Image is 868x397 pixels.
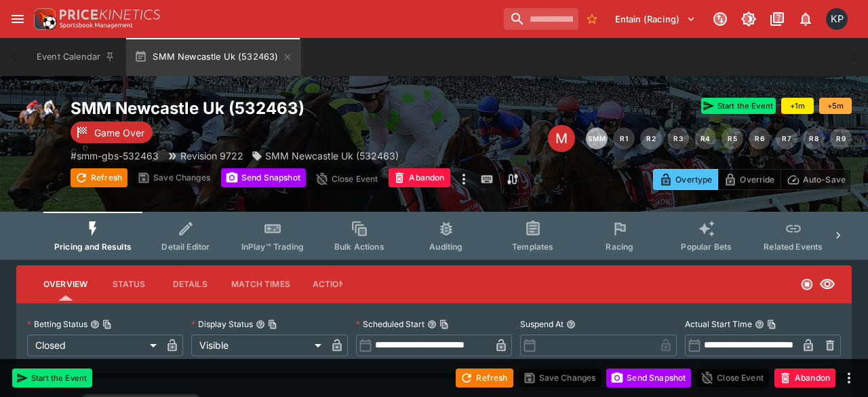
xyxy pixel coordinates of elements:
[439,320,449,329] button: Copy To Clipboard
[841,370,857,386] button: more
[607,8,704,30] button: Select Tenant
[252,149,399,163] div: SMM Newcastle Uk (532463)
[736,7,761,31] button: Toggle light/dark mode
[389,168,450,187] button: Abandon
[685,318,752,330] p: Actual Start Time
[819,276,835,292] svg: Visible
[102,320,112,329] button: Copy To Clipboard
[694,128,716,149] button: R4
[71,168,127,187] button: Refresh
[586,128,852,149] nav: pagination navigation
[5,7,30,31] button: open drawer
[819,98,852,114] button: +5m
[30,5,57,33] img: PriceKinetics Logo
[427,320,437,329] button: Scheduled StartCopy To Clipboard
[675,172,712,187] p: Overtype
[71,149,159,163] p: Copy To Clipboard
[800,278,814,291] svg: Closed
[755,320,764,329] button: Actual Start TimeCopy To Clipboard
[159,268,220,301] button: Details
[765,7,789,31] button: Documentation
[12,368,92,387] button: Start the Event
[581,8,603,30] button: No Bookmarks
[606,368,691,387] button: Send Snapshot
[653,169,718,190] button: Overtype
[764,242,823,252] span: Related Events
[60,10,160,20] img: PriceKinetics
[33,268,98,301] button: Overview
[749,128,770,149] button: R6
[822,4,852,34] button: Kedar Pandit
[456,368,513,387] button: Refresh
[90,320,100,329] button: Betting StatusCopy To Clipboard
[512,242,553,252] span: Templates
[60,22,133,29] img: Sportsbook Management
[586,128,608,149] button: SMM
[54,242,132,252] span: Pricing and Results
[94,126,144,140] p: Game Over
[781,169,852,190] button: Auto-Save
[356,318,425,330] p: Scheduled Start
[221,168,306,187] button: Send Snapshot
[504,8,578,30] input: search
[708,7,732,31] button: Connected to PK
[161,242,210,252] span: Detail Editor
[781,98,814,114] button: +1m
[301,268,362,301] button: Actions
[27,335,161,356] div: Closed
[793,7,818,31] button: Notifications
[98,268,159,301] button: Status
[826,8,848,30] div: Kedar Pandit
[456,168,472,190] button: more
[717,169,781,190] button: Override
[776,128,797,149] button: R7
[191,335,325,356] div: Visible
[334,242,384,252] span: Bulk Actions
[180,149,243,163] p: Revision 9722
[830,128,852,149] button: R9
[667,128,689,149] button: R3
[722,128,743,149] button: R5
[767,320,776,329] button: Copy To Clipboard
[803,172,846,187] p: Auto-Save
[653,169,852,190] div: Start From
[774,368,835,387] button: Abandon
[803,128,825,149] button: R8
[43,212,825,260] div: Event type filters
[701,98,776,114] button: Start the Event
[681,242,732,252] span: Popular Bets
[566,320,576,329] button: Suspend At
[520,318,564,330] p: Suspend At
[191,318,253,330] p: Display Status
[256,320,265,329] button: Display StatusCopy To Clipboard
[740,172,774,187] p: Override
[268,320,277,329] button: Copy To Clipboard
[613,128,635,149] button: R1
[28,38,123,76] button: Event Calendar
[220,268,301,301] button: Match Times
[265,149,399,163] p: SMM Newcastle Uk (532463)
[606,242,633,252] span: Racing
[27,318,87,330] p: Betting Status
[640,128,662,149] button: R2
[71,98,526,119] h2: Copy To Clipboard
[389,170,450,184] span: Mark an event as closed and abandoned.
[548,125,575,152] div: Edit Meeting
[774,370,835,383] span: Mark an event as closed and abandoned.
[241,242,304,252] span: InPlay™ Trading
[429,242,462,252] span: Auditing
[16,98,60,141] img: horse_racing.png
[126,38,301,76] button: SMM Newcastle Uk (532463)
